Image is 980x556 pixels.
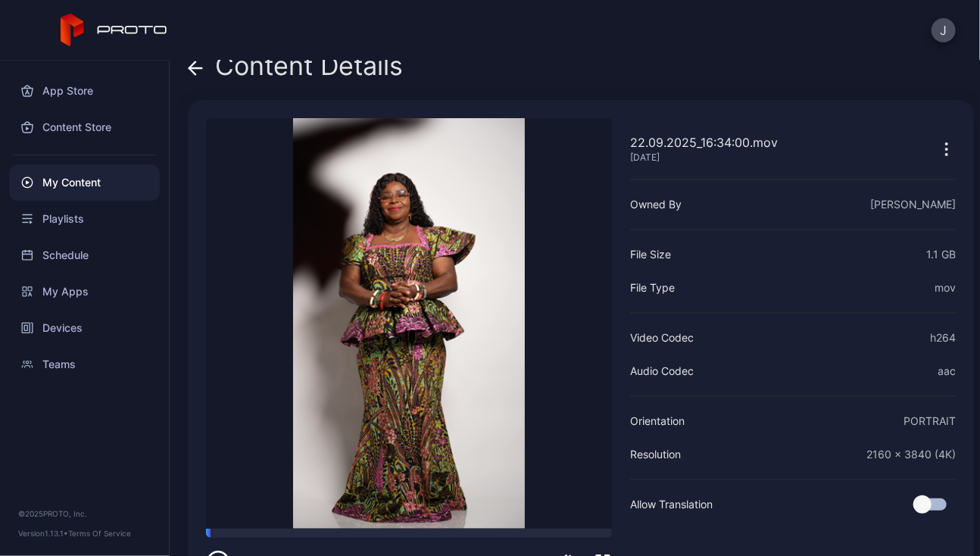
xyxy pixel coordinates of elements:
[630,362,694,380] div: Audio Codec
[9,164,160,201] a: My Content
[9,310,160,346] a: Devices
[630,495,713,514] div: Allow Translation
[206,118,612,529] video: Sorry, your browser doesn‘t support embedded videos
[18,529,68,538] span: Version 1.13.1 •
[188,52,403,88] div: Content Details
[630,245,671,264] div: File Size
[930,329,956,347] div: h264
[9,109,160,145] a: Content Store
[630,412,685,430] div: Orientation
[935,279,956,297] div: mov
[9,237,160,273] a: Schedule
[866,445,956,464] div: 2160 x 3840 (4K)
[9,273,160,310] a: My Apps
[630,329,694,347] div: Video Codec
[68,529,131,538] a: Terms Of Service
[630,133,778,151] div: 22.09.2025_16:34:00.mov
[926,245,956,264] div: 1.1 GB
[630,445,681,464] div: Resolution
[932,18,956,42] button: J
[630,151,778,164] div: [DATE]
[18,508,151,520] div: © 2025 PROTO, Inc.
[9,346,160,383] a: Teams
[9,73,160,109] a: App Store
[938,362,956,380] div: aac
[630,279,675,297] div: File Type
[870,195,956,214] div: [PERSON_NAME]
[904,412,956,430] div: PORTRAIT
[630,195,682,214] div: Owned By
[9,201,160,237] a: Playlists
